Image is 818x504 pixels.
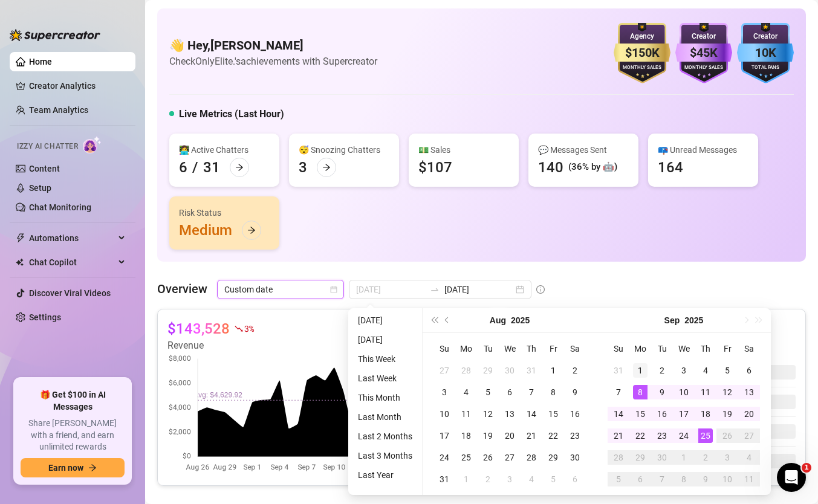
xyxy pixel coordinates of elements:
th: Sa [738,338,760,360]
td: 2025-09-07 [608,381,629,403]
div: 😴 Snoozing Chatters [299,143,389,157]
td: 2025-10-09 [695,468,716,490]
td: 2025-08-27 [499,447,521,468]
div: 4 [698,363,713,378]
article: $143,528 [167,319,230,338]
td: 2025-09-12 [716,381,738,403]
td: 2025-09-21 [608,425,629,447]
div: 164 [658,158,683,177]
a: Creator Analytics [29,76,126,95]
span: to [430,285,440,294]
td: 2025-08-19 [477,425,499,447]
div: 10 [720,472,735,486]
td: 2025-07-29 [477,360,499,381]
td: 2025-09-25 [695,425,716,447]
td: 2025-09-18 [695,403,716,425]
a: Chat Monitoring [29,202,91,212]
div: Risk Status [179,206,270,219]
div: 140 [538,158,563,177]
div: 11 [698,385,713,399]
td: 2025-09-04 [521,468,542,490]
span: arrow-right [88,464,97,472]
div: 14 [524,407,539,421]
div: 1 [633,363,648,378]
td: 2025-08-14 [521,403,542,425]
td: 2025-08-12 [477,403,499,425]
td: 2025-09-05 [716,360,738,381]
td: 2025-10-08 [673,468,695,490]
div: 29 [633,450,648,465]
span: Chat Copilot [29,253,115,272]
td: 2025-09-06 [738,360,760,381]
div: 19 [720,407,735,421]
div: Monthly Sales [614,64,670,72]
img: AI Chatter [83,136,102,153]
div: 20 [502,428,517,443]
td: 2025-08-05 [477,381,499,403]
td: 2025-09-08 [629,381,651,403]
td: 2025-09-27 [738,425,760,447]
td: 2025-08-21 [521,425,542,447]
td: 2025-09-02 [477,468,499,490]
div: 5 [720,363,735,378]
span: Share [PERSON_NAME] with a friend, and earn unlimited rewards [21,418,125,453]
div: 12 [481,407,495,421]
td: 2025-09-22 [629,425,651,447]
td: 2025-08-22 [542,425,564,447]
div: 31 [203,158,220,177]
td: 2025-08-13 [499,403,521,425]
td: 2025-09-17 [673,403,695,425]
div: 15 [633,407,648,421]
div: 3 [720,450,735,465]
a: Settings [29,312,61,322]
div: Agency [614,31,670,42]
td: 2025-09-19 [716,403,738,425]
td: 2025-08-11 [455,403,477,425]
div: 8 [546,385,560,399]
td: 2025-09-01 [455,468,477,490]
div: 👩‍💻 Active Chatters [179,143,270,157]
div: 28 [524,450,539,465]
td: 2025-10-03 [716,447,738,468]
div: 3 [677,363,691,378]
span: Custom date [224,280,337,299]
div: 5 [481,385,495,399]
td: 2025-09-26 [716,425,738,447]
div: 16 [655,407,669,421]
li: Last 3 Months [353,448,417,463]
button: Choose a month [490,308,506,332]
div: 💵 Sales [418,143,509,157]
iframe: Intercom live chat [777,463,806,492]
div: 4 [459,385,473,399]
h4: 👋 Hey, [PERSON_NAME] [169,37,377,54]
td: 2025-08-28 [521,447,542,468]
div: 30 [655,450,669,465]
span: fall [235,325,243,333]
th: Su [433,338,455,360]
div: 18 [698,407,713,421]
td: 2025-09-29 [629,447,651,468]
td: 2025-08-01 [542,360,564,381]
div: $107 [418,158,452,177]
div: 23 [568,428,582,443]
th: Th [521,338,542,360]
td: 2025-09-10 [673,381,695,403]
td: 2025-07-30 [499,360,521,381]
td: 2025-08-03 [433,381,455,403]
article: Check OnlyElite.'s achievements with Supercreator [169,54,377,69]
td: 2025-09-03 [673,360,695,381]
div: Total Fans [737,64,794,72]
img: gold-badge-CigiZidd.svg [614,23,670,83]
td: 2025-07-27 [433,360,455,381]
div: 24 [677,428,691,443]
th: We [499,338,521,360]
div: 21 [524,428,539,443]
div: 8 [633,385,648,399]
td: 2025-10-06 [629,468,651,490]
td: 2025-10-11 [738,468,760,490]
div: 13 [502,407,517,421]
td: 2025-09-16 [651,403,673,425]
div: 9 [698,472,713,486]
td: 2025-10-02 [695,447,716,468]
td: 2025-08-18 [455,425,477,447]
